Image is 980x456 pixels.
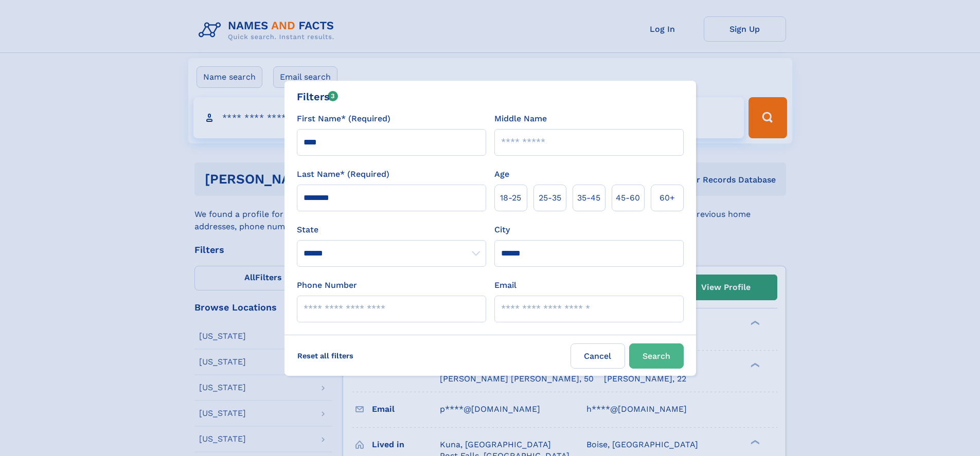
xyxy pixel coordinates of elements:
label: Reset all filters [291,343,360,368]
label: State [297,224,486,236]
span: 60+ [660,192,675,204]
label: Email [494,279,516,291]
label: Age [494,168,509,180]
label: Last Name* (Required) [297,168,389,180]
span: 25‑35 [539,192,561,204]
label: Phone Number [297,279,357,291]
span: 18‑25 [500,192,521,204]
span: 45‑60 [616,192,640,204]
span: 35‑45 [577,192,600,204]
label: Cancel [571,343,625,369]
label: City [494,224,510,236]
button: Search [629,343,684,369]
label: Middle Name [494,113,547,125]
div: Filters [297,89,338,104]
label: First Name* (Required) [297,113,390,125]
